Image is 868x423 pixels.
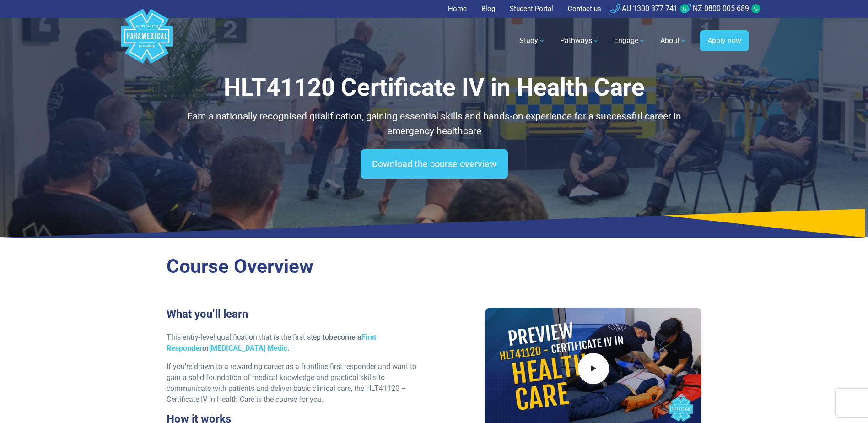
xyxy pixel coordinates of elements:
a: About [655,28,692,54]
h1: HLT41120 Certificate IV in Health Care [167,73,702,102]
p: Earn a nationally recognised qualification, gaining essential skills and hands-on experience for ... [167,109,702,138]
strong: become a or . [167,333,376,352]
a: NZ 0800 005 689 [681,4,749,13]
p: This entry-level qualification that is the first step to [167,332,429,354]
a: Engage [609,28,651,54]
h3: What you’ll learn [167,308,429,321]
p: If you’re drawn to a rewarding career as a frontline first responder and want to gain a solid fou... [167,361,429,405]
a: Australian Paramedical College [119,18,174,64]
h2: Course Overview [167,255,702,278]
a: Pathways [555,28,605,54]
a: Apply now [700,30,749,51]
a: [MEDICAL_DATA] Medic [209,344,287,352]
a: Download the course overview [361,149,508,179]
a: First Responder [167,333,376,352]
a: Study [514,28,551,54]
a: AU 1300 377 741 [610,4,678,13]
